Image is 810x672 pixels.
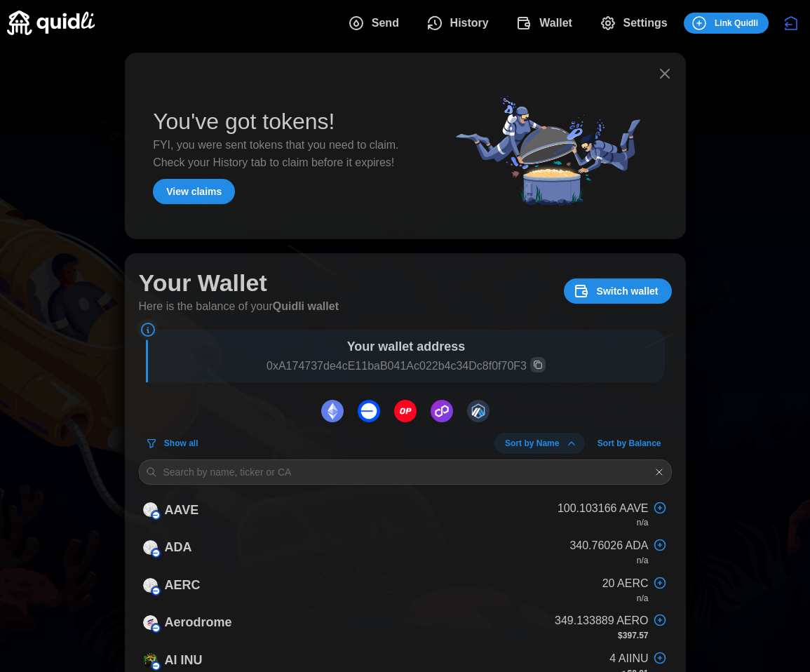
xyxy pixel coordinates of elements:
[447,83,657,228] img: Quidli_Collaboration.png
[505,434,559,453] span: Sort by Name
[165,500,199,520] p: AAVE
[354,396,384,426] button: Base
[618,631,648,640] strong: $397.57
[139,459,672,485] input: Search by name, ticker or CA
[588,8,684,38] button: Settings
[431,400,453,422] img: Polygon
[165,650,203,671] p: AI INU
[569,537,648,555] p: 340.76026 ADA
[153,179,235,204] button: View claims
[139,267,267,298] h1: Your Wallet
[464,396,493,426] button: Arbitrum
[273,300,339,312] strong: Quidli wallet
[166,180,222,203] span: View claims
[505,8,588,38] button: Wallet
[153,107,335,137] h1: You've got tokens!
[637,593,649,605] p: n/a
[164,434,198,453] span: Show all
[564,278,672,304] button: Switch wallet
[779,11,803,35] button: Disconnect
[143,540,158,555] img: ADA (on Base)
[155,357,658,375] p: 0xA174737de4cE11baB041Ac022b4c34Dc8f0f70F3
[321,400,344,422] img: Ethereum
[139,433,209,454] button: Show all
[143,653,158,668] img: AIINU (on Base)
[394,400,417,422] img: Optimism
[358,400,380,422] img: Base
[684,13,769,34] button: Link Quidli
[450,9,489,37] span: History
[598,434,661,453] span: Sort by Balance
[415,8,505,38] button: History
[715,13,758,33] span: Link Quidli
[7,11,95,35] img: Quidli
[530,357,546,372] button: Copy wallet address
[165,575,201,596] p: AERC
[623,9,668,37] span: Settings
[153,137,422,172] p: FYI, you were sent tokens that you need to claim. Check your History tab to claim before it expires!
[347,340,466,354] strong: Your wallet address
[637,517,649,529] p: n/a
[494,433,585,454] button: Sort by Name
[391,396,420,426] button: Optimism
[143,578,158,593] img: AERC (on Base)
[143,502,158,517] img: AAVE (on Base)
[539,9,572,37] span: Wallet
[372,9,399,37] span: Send
[337,8,415,38] button: Send
[602,575,649,593] p: 20 AERC
[427,396,457,426] button: Polygon
[637,555,649,567] p: n/a
[597,279,659,303] span: Switch wallet
[143,615,158,630] img: AERO (on Base)
[165,612,232,633] p: Aerodrome
[609,650,648,668] p: 4 AIINU
[587,433,672,454] button: Sort by Balance
[165,537,192,558] p: ADA
[555,612,648,630] p: 349.133889 AERO
[139,298,339,316] p: Here is the balance of your
[467,400,490,422] img: Arbitrum
[558,500,649,518] p: 100.103166 AAVE
[318,396,347,426] button: Ethereum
